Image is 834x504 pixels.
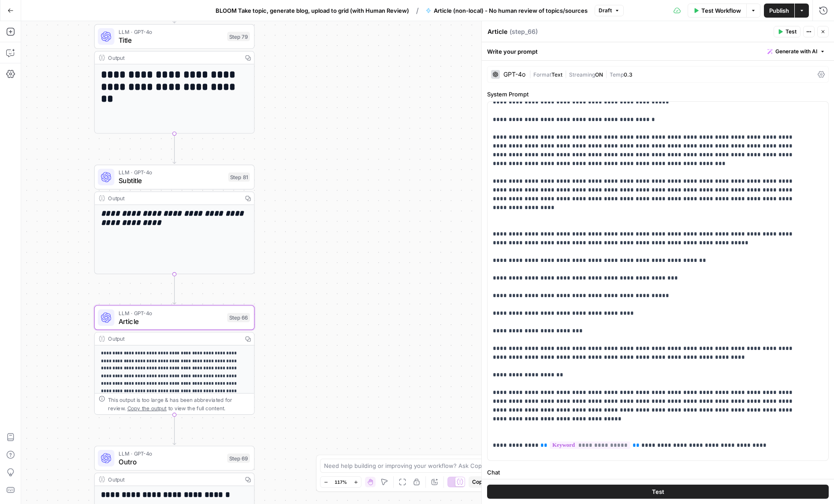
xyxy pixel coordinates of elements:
div: Step 66 [227,313,250,322]
span: LLM · GPT-4o [119,28,223,36]
span: BLOOM Take topic, generate blog, upload to grid (with Human Review) [216,6,409,15]
button: Copy [469,476,489,488]
span: LLM · GPT-4o [119,168,224,177]
span: 117% [335,478,347,486]
span: LLM · GPT-4o [119,449,223,458]
g: Edge from step_79 to step_81 [173,134,176,164]
span: LLM · GPT-4o [119,309,223,317]
div: Step 79 [227,32,250,41]
button: Publish [764,4,794,18]
button: Test [774,26,800,37]
span: 0.3 [624,71,633,78]
g: Edge from step_66 to step_69 [173,415,176,445]
span: / [416,5,419,16]
textarea: Article [488,27,507,36]
span: Title [119,35,223,45]
span: Article [119,316,223,326]
span: Copy [472,478,485,486]
div: Output [108,54,238,62]
span: Format [533,71,551,78]
label: Chat [487,468,829,477]
label: System Prompt [487,90,829,99]
span: Test [652,487,664,496]
span: Copy the output [127,405,167,411]
span: Streaming [569,71,595,78]
span: Test Workflow [701,6,741,15]
span: Temp [610,71,624,78]
div: Output [108,335,238,343]
button: BLOOM Take topic, generate blog, upload to grid (with Human Review) [210,4,414,18]
div: Step 69 [227,453,250,463]
span: ON [595,71,603,78]
div: Output [108,194,238,202]
span: Subtitle [119,176,224,186]
span: Test [786,28,797,36]
span: Publish [769,6,789,15]
button: Generate with AI [764,46,829,57]
span: Text [551,71,562,78]
span: Article (non-local) - No human review of topics/sources [434,6,588,15]
button: Draft [595,5,624,16]
span: | [603,70,610,78]
div: This output is too large & has been abbreviated for review. to view the full content. [108,396,250,412]
span: Generate with AI [775,48,817,55]
span: | [529,70,533,78]
span: | [562,70,569,78]
div: Write your prompt [482,42,834,60]
div: Step 81 [228,173,250,182]
g: Edge from step_81 to step_66 [173,274,176,304]
span: ( step_66 ) [510,27,538,36]
span: Outro [119,456,223,467]
div: GPT-4o [503,71,525,77]
button: Test [487,485,829,499]
button: Test Workflow [688,4,746,18]
div: Output [108,475,238,484]
span: Draft [599,7,612,15]
button: Article (non-local) - No human review of topics/sources [421,4,593,18]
